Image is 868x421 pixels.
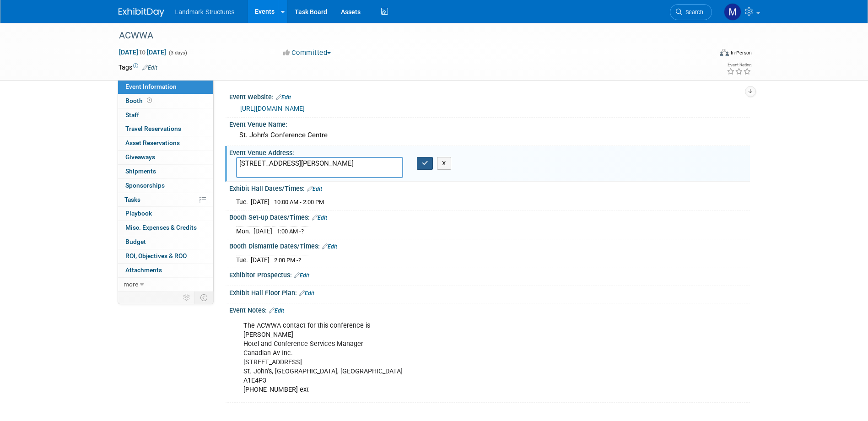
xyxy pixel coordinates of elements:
td: Tue. [236,255,251,264]
span: Giveaways [125,153,155,161]
a: Playbook [118,207,213,221]
div: In-Person [730,49,752,56]
td: [DATE] [253,226,272,236]
div: Exhibit Hall Dates/Times: [229,182,750,194]
div: Event Notes: [229,303,750,315]
td: [DATE] [251,255,270,264]
div: Booth Dismantle Dates/Times: [229,239,750,251]
a: Booth [118,94,213,108]
span: 2:00 PM - [274,257,301,264]
span: Shipments [125,167,156,175]
div: Exhibitor Prospectus: [229,268,750,280]
a: Misc. Expenses & Credits [118,221,213,235]
span: Booth [125,97,154,104]
div: Event Venue Address: [229,146,750,157]
span: 1:00 AM - [277,228,304,235]
span: Event Information [125,83,177,90]
a: Event Information [118,80,213,94]
a: [URL][DOMAIN_NAME] [240,105,305,112]
div: Event Format [658,48,752,61]
span: Budget [125,238,146,245]
span: Search [682,9,703,16]
div: Booth Set-up Dates/Times: [229,210,750,222]
td: [DATE] [251,197,270,207]
span: Travel Reservations [125,125,181,132]
span: ? [301,228,304,235]
td: Tags [119,63,157,72]
span: Landmark Structures [175,8,235,16]
td: Mon. [236,226,253,236]
div: St. John's Conference Centre [236,128,743,142]
a: Tasks [118,193,213,207]
div: Event Venue Name: [229,118,750,129]
a: Edit [307,186,322,192]
img: Format-Inperson.png [720,49,729,56]
div: Event Rating [727,63,751,67]
span: Tasks [124,196,140,203]
td: Tue. [236,197,251,207]
img: ExhibitDay [119,8,164,17]
span: to [138,49,147,56]
button: Committed [280,48,334,58]
a: Sponsorships [118,179,213,193]
a: Edit [276,94,291,101]
span: Asset Reservations [125,139,180,146]
span: [DATE] [DATE] [119,48,167,56]
a: Shipments [118,165,213,178]
a: Staff [118,108,213,122]
td: Toggle Event Tabs [194,291,213,303]
a: more [118,278,213,291]
div: Exhibit Hall Floor Plan: [229,286,750,298]
span: Playbook [125,210,152,217]
span: ? [298,257,301,264]
button: X [437,157,451,170]
a: Budget [118,235,213,249]
span: Sponsorships [125,182,165,189]
a: Search [670,4,712,20]
span: more [124,281,138,288]
a: Edit [142,65,157,71]
a: ROI, Objectives & ROO [118,249,213,263]
span: ROI, Objectives & ROO [125,252,187,259]
a: Attachments [118,264,213,277]
span: Attachments [125,266,162,274]
a: Edit [269,308,284,314]
span: (3 days) [168,50,187,56]
span: Misc. Expenses & Credits [125,224,197,231]
a: Asset Reservations [118,136,213,150]
a: Edit [322,243,337,250]
a: Edit [312,215,327,221]
span: 10:00 AM - 2:00 PM [274,199,324,205]
a: Edit [299,290,314,297]
span: Booth not reserved yet [145,97,154,104]
img: Maryann Tijerina [724,3,741,21]
span: Staff [125,111,139,119]
div: Event Website: [229,90,750,102]
a: Giveaways [118,151,213,164]
a: Travel Reservations [118,122,213,136]
a: Edit [294,272,309,279]
div: ACWWA [116,27,698,44]
td: Personalize Event Tab Strip [179,291,195,303]
div: The ACWWA contact for this conference is [PERSON_NAME] Hotel and Conference Services Manager Cana... [237,317,649,399]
